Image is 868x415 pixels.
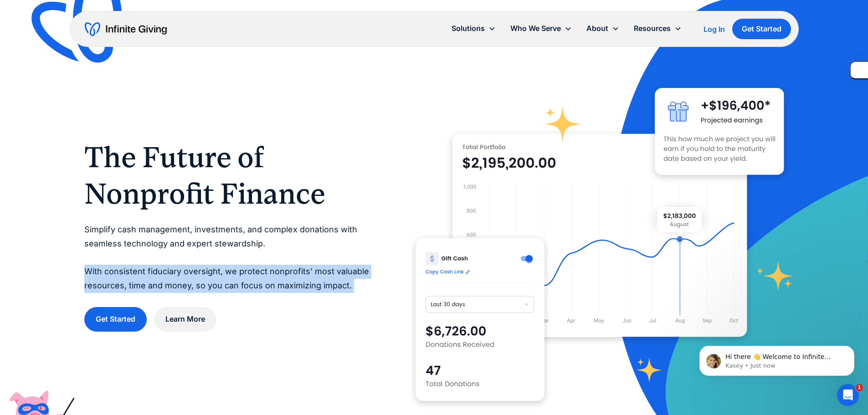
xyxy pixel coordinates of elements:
[634,22,671,35] div: Resources
[84,307,147,331] a: Get Started
[704,24,725,35] a: Log In
[732,19,791,39] a: Get Started
[756,261,793,290] img: fundraising star
[85,22,167,36] a: home
[452,133,747,337] img: nonprofit donation platform
[686,327,868,390] iframe: Intercom notifications message
[4,13,142,83] iframe: profile
[84,223,379,292] p: Simplify cash management, investments, and complex donations with seamless technology and expert ...
[154,307,216,331] a: Learn More
[444,19,503,38] div: Solutions
[416,238,544,401] img: donation software for nonprofits
[837,384,859,406] iframe: Intercom live chat
[586,22,608,35] div: About
[627,19,689,38] div: Resources
[452,22,485,35] div: Solutions
[704,26,725,33] div: Log In
[510,22,561,35] div: Who We Serve
[579,19,627,38] div: About
[84,139,379,212] h1: The Future of Nonprofit Finance
[503,19,579,38] div: Who We Serve
[856,384,863,391] span: 1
